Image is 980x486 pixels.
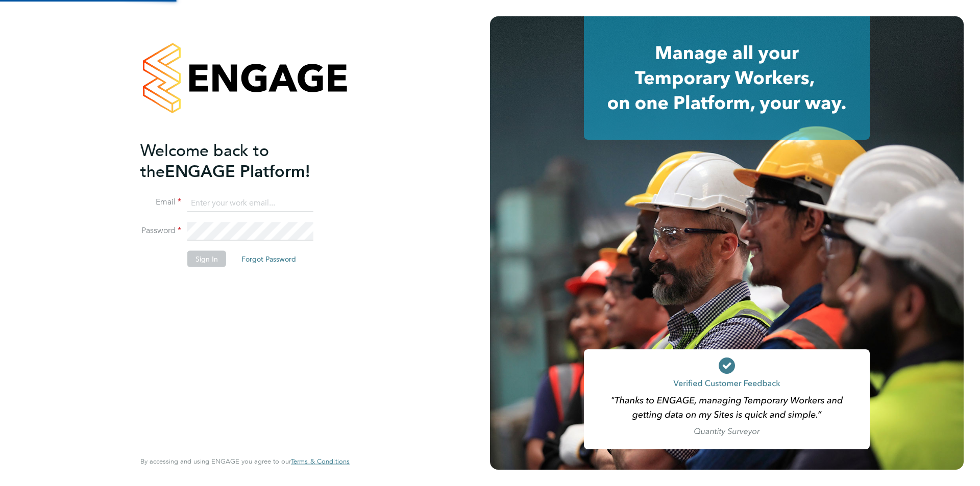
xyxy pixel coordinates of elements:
a: Terms & Conditions [291,457,350,466]
h2: ENGAGE Platform! [140,140,339,182]
span: Welcome back to the [140,140,269,181]
label: Email [140,197,181,208]
button: Forgot Password [233,251,304,267]
input: Enter your work email... [187,194,313,212]
span: By accessing and using ENGAGE you agree to our [140,457,350,466]
button: Sign In [187,251,226,267]
label: Password [140,225,181,236]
